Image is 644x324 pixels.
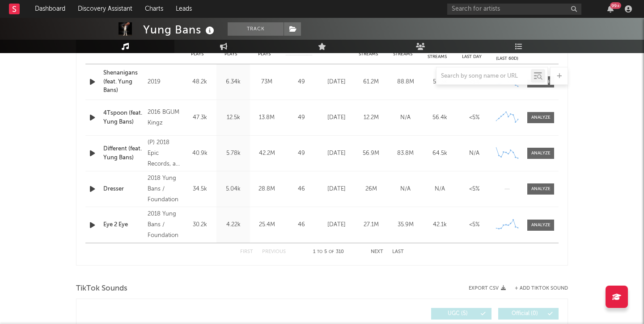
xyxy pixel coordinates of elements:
button: + Add TikTok Sound [515,286,568,291]
div: <5% [459,185,489,194]
button: First [240,249,253,254]
span: of [329,250,334,254]
div: 42.2M [252,149,281,158]
a: Dresser [103,185,143,194]
div: 35.9M [390,220,420,229]
div: [DATE] [322,149,352,158]
button: Last [392,249,404,254]
div: 30.2k [185,220,214,229]
div: <5% [459,220,489,229]
button: UGC(5) [431,308,491,320]
div: 47.3k [185,113,214,122]
div: 2018 Yung Bans / Foundation [148,209,181,241]
button: + Add TikTok Sound [506,286,568,291]
div: [DATE] [322,220,352,229]
div: 5.78k [219,149,248,158]
div: 64.5k [425,149,455,158]
input: Search for artists [447,4,581,15]
div: [DATE] [322,113,352,122]
span: UGC ( 5 ) [437,311,478,316]
a: 4Tspoon (feat. Yung Bans) [103,109,143,126]
button: Previous [262,249,286,254]
div: 5.04k [219,185,248,194]
div: 4.22k [219,220,248,229]
div: [DATE] [322,185,352,194]
button: Export CSV [469,286,506,291]
input: Search by song name or URL [436,73,531,80]
div: 13.8M [252,113,281,122]
div: 27.1M [356,220,386,229]
div: 40.9k [185,149,214,158]
div: 56.9M [356,149,386,158]
div: 99 + [610,2,621,9]
span: Official ( 0 ) [504,311,545,316]
div: 46 [286,185,317,194]
span: TikTok Sounds [76,283,127,294]
div: 26M [356,185,386,194]
span: to [317,250,322,254]
div: <5% [459,113,489,122]
div: 49 [286,149,317,158]
button: Next [371,249,383,254]
div: 46 [286,220,317,229]
a: Different (feat. Yung Bans) [103,145,143,162]
div: 1 5 310 [304,247,353,258]
div: 49 [286,113,317,122]
div: 25.4M [252,220,281,229]
div: 12.5k [219,113,248,122]
a: Eye 2 Eye [103,220,143,229]
button: 99+ [607,5,614,12]
div: 42.1k [425,220,455,229]
div: 12.2M [356,113,386,122]
div: N/A [390,113,420,122]
div: 83.8M [390,149,420,158]
div: N/A [390,185,420,194]
div: 2018 Yung Bans / Foundation [148,173,181,205]
div: Yung Bans [143,22,216,37]
div: 28.8M [252,185,281,194]
div: 2016 BGUM Kingz [148,107,181,129]
div: N/A [459,149,489,158]
div: 56.4k [425,113,455,122]
button: Official(0) [498,308,559,320]
div: N/A [425,185,455,194]
button: Track [228,22,284,36]
div: (P) 2018 Epic Records, a division of Sony Music Entertainment. With Freebandz / Grade A and Inter... [148,137,181,170]
div: 34.5k [185,185,214,194]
